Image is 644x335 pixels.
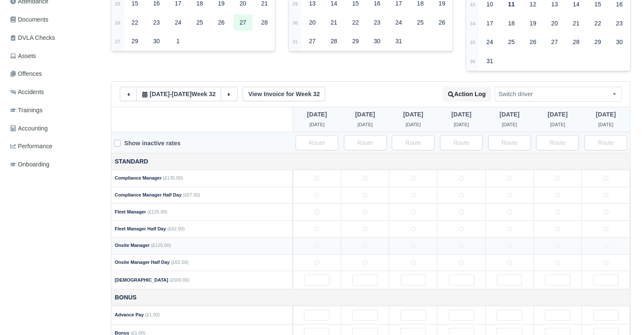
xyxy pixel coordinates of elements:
[588,34,607,50] div: 29
[115,1,121,6] strong: 25
[536,135,579,150] input: Route
[212,14,231,31] div: 26
[523,34,542,50] div: 26
[7,84,101,100] a: Accidents
[389,33,408,50] div: 31
[588,15,607,32] div: 22
[115,209,146,214] strong: Fleet Manager
[442,87,491,102] button: Action Log
[610,34,629,50] div: 30
[392,135,434,150] input: Route
[171,260,188,265] span: (£62.50)
[115,175,162,180] strong: Compliance Manager
[10,51,36,61] span: Assets
[324,14,343,31] div: 21
[357,122,373,127] span: 1 week ago
[480,15,499,32] div: 17
[10,69,42,79] span: Offences
[324,33,343,50] div: 28
[480,34,499,50] div: 24
[495,87,622,102] span: Switch driver
[125,14,144,31] div: 22
[7,138,101,155] a: Performance
[169,277,189,282] span: (£500.00)
[7,11,101,28] a: Documents
[602,294,644,335] iframe: Chat Widget
[470,21,475,26] strong: 34
[169,33,188,50] div: 1
[545,34,564,50] div: 27
[115,39,121,44] strong: 27
[355,111,375,118] span: 1 week ago
[124,138,180,148] label: Show inactive rates
[389,14,408,31] div: 24
[293,39,298,44] strong: 31
[598,122,614,127] span: 2 days ago
[303,14,322,31] div: 20
[10,105,42,115] span: Trainings
[495,89,621,100] span: Switch driver
[523,15,542,32] div: 19
[411,14,430,31] div: 25
[547,111,567,118] span: 3 days ago
[596,111,616,118] span: 2 days ago
[7,66,101,82] a: Offences
[169,14,188,31] div: 24
[147,209,167,214] span: (£125.00)
[7,156,101,173] a: Onboarding
[163,175,183,180] span: (£135.00)
[115,294,136,301] strong: Bonus
[567,15,586,32] div: 21
[136,87,221,101] button: [DATE]-[DATE]Week 32
[368,14,387,31] div: 23
[147,14,166,31] div: 23
[454,122,469,127] span: 5 days ago
[149,91,169,97] span: 1 week ago
[10,141,53,151] span: Performance
[432,14,451,31] div: 26
[346,14,365,31] div: 22
[440,135,483,150] input: Route
[296,135,338,150] input: Route
[233,14,252,31] div: 27
[115,158,148,165] strong: Standard
[550,122,565,127] span: 3 days ago
[303,33,322,50] div: 27
[10,87,44,97] span: Accidents
[10,15,48,25] span: Documents
[10,33,55,43] span: DVLA Checks
[7,48,101,64] a: Assets
[151,243,171,248] span: (£125.00)
[145,312,160,317] span: (£1.00)
[115,243,150,248] strong: Onsite Manager
[190,14,209,31] div: 25
[403,111,423,118] span: 6 days ago
[7,102,101,119] a: Trainings
[406,122,421,127] span: 6 days ago
[10,124,48,133] span: Accounting
[451,111,471,118] span: 5 days ago
[115,312,144,317] strong: Advance Pay
[307,111,327,118] span: 1 week ago
[255,14,274,31] div: 28
[243,87,325,101] a: View Invoice for Week 32
[115,260,170,265] strong: Onsite Manager Half Day
[115,226,166,231] strong: Fleet Manager Half Day
[125,33,144,50] div: 29
[610,15,629,32] div: 23
[167,226,185,231] span: (£62.50)
[502,15,521,32] div: 18
[567,34,586,50] div: 28
[183,192,200,197] span: (£67.50)
[293,1,298,6] strong: 29
[310,122,325,127] span: 1 week ago
[480,53,499,69] div: 31
[470,2,475,7] strong: 33
[346,33,365,50] div: 29
[293,20,298,25] strong: 30
[502,122,517,127] span: 4 days ago
[470,59,475,64] strong: 36
[147,33,166,50] div: 30
[500,111,520,118] span: 4 days ago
